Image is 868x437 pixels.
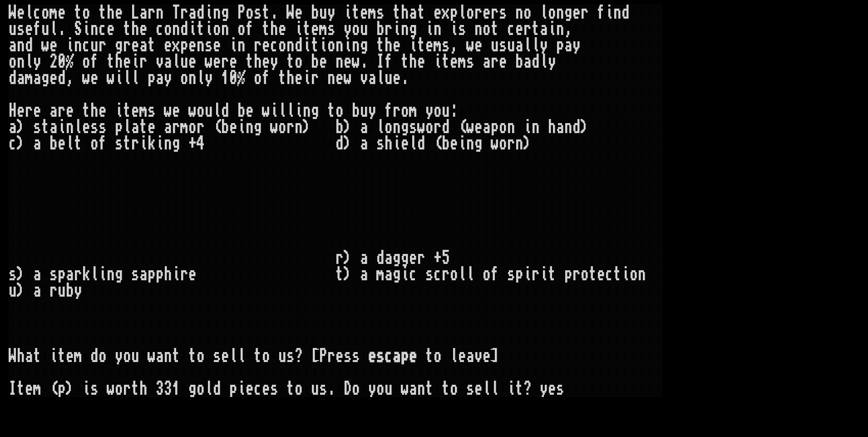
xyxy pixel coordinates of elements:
[49,70,58,86] div: e
[123,37,131,54] div: r
[49,54,58,70] div: 2
[605,5,613,21] div: i
[148,37,156,54] div: t
[393,37,401,54] div: e
[213,5,221,21] div: n
[17,37,25,54] div: n
[58,54,66,70] div: 0
[99,37,107,54] div: r
[352,5,360,21] div: t
[540,54,548,70] div: l
[344,21,352,37] div: y
[311,70,319,86] div: r
[254,54,262,70] div: h
[385,21,393,37] div: r
[66,54,74,70] div: %
[278,103,286,119] div: l
[58,5,66,21] div: e
[376,54,385,70] div: I
[180,54,188,70] div: u
[164,54,172,70] div: a
[572,5,581,21] div: e
[188,5,197,21] div: a
[9,21,17,37] div: u
[327,5,335,21] div: y
[286,103,295,119] div: l
[352,37,360,54] div: n
[33,103,41,119] div: e
[556,21,564,37] div: n
[515,21,523,37] div: e
[197,5,205,21] div: d
[123,103,131,119] div: t
[99,21,107,37] div: c
[409,54,417,70] div: h
[49,21,58,37] div: l
[458,54,466,70] div: m
[532,54,540,70] div: d
[327,21,335,37] div: s
[597,5,605,21] div: f
[205,37,213,54] div: s
[237,5,246,21] div: P
[197,70,205,86] div: l
[74,37,82,54] div: n
[107,21,115,37] div: e
[523,54,532,70] div: a
[523,5,532,21] div: o
[107,5,115,21] div: h
[74,21,82,37] div: S
[25,37,33,54] div: d
[466,54,474,70] div: s
[115,70,123,86] div: i
[237,103,246,119] div: b
[270,5,278,21] div: .
[66,103,74,119] div: e
[564,21,572,37] div: ,
[131,37,139,54] div: e
[376,21,385,37] div: b
[25,70,33,86] div: m
[491,21,499,37] div: t
[115,37,123,54] div: g
[148,70,156,86] div: p
[483,21,491,37] div: o
[515,54,523,70] div: b
[9,54,17,70] div: o
[131,5,139,21] div: L
[180,37,188,54] div: p
[123,21,131,37] div: t
[246,54,254,70] div: t
[66,37,74,54] div: i
[450,5,458,21] div: p
[90,21,99,37] div: n
[17,5,25,21] div: e
[197,21,205,37] div: t
[221,54,229,70] div: r
[205,21,213,37] div: i
[205,54,213,70] div: w
[540,5,548,21] div: l
[376,70,385,86] div: l
[442,37,450,54] div: s
[286,54,295,70] div: t
[262,5,270,21] div: t
[115,103,123,119] div: i
[434,5,442,21] div: e
[442,54,450,70] div: t
[360,54,368,70] div: .
[246,21,254,37] div: f
[49,103,58,119] div: a
[82,37,90,54] div: c
[360,5,368,21] div: e
[164,70,172,86] div: y
[254,5,262,21] div: s
[483,5,491,21] div: e
[9,70,17,86] div: d
[319,54,327,70] div: e
[270,21,278,37] div: h
[303,37,311,54] div: i
[311,21,319,37] div: e
[254,37,262,54] div: r
[360,21,368,37] div: u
